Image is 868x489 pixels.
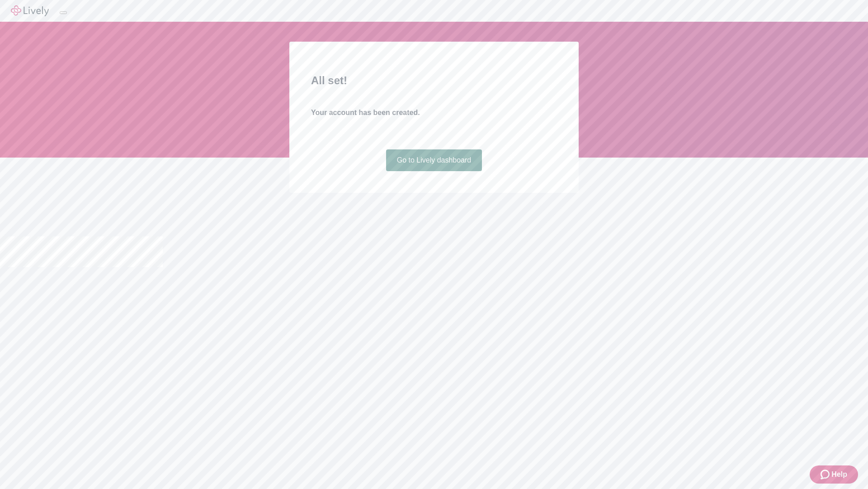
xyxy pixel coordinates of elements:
[11,5,49,16] img: Lively
[810,465,858,484] button: Zendesk support iconHelp
[311,107,557,118] h4: Your account has been created.
[311,72,557,89] h2: All set!
[831,469,847,480] span: Help
[60,11,67,14] button: Log out
[386,149,482,171] a: Go to Lively dashboard
[821,469,831,480] svg: Zendesk support icon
